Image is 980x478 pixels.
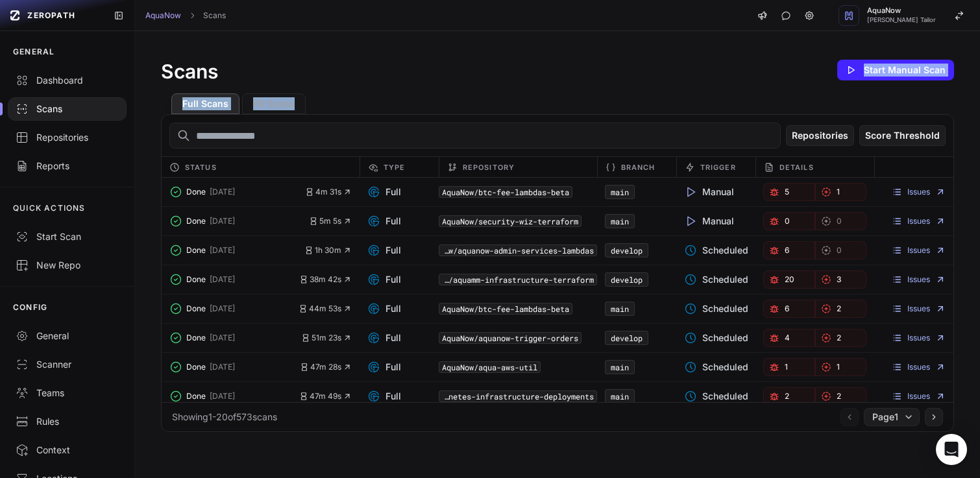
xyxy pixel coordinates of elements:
span: [DATE] [210,362,235,372]
a: AquaNow [145,10,181,21]
div: Scanner [16,358,119,371]
span: Full [367,273,401,286]
a: 2 [815,300,866,318]
span: 5 [785,187,789,197]
a: 1 [815,358,866,376]
span: Full [367,361,401,374]
button: 4m 31s [305,187,352,197]
span: Page 1 [872,411,898,424]
span: 3 [837,274,841,285]
button: Done [DATE] [169,358,300,376]
span: Repository [463,160,515,175]
button: Page1 [864,408,920,426]
button: 1h 30m [304,245,352,256]
a: Issues [892,187,946,197]
span: 0 [837,216,842,226]
a: 2 [763,387,815,405]
svg: chevron right, [188,11,197,20]
button: Score Threshold [859,125,946,146]
a: Issues [892,333,946,343]
a: Scans [203,10,226,21]
button: Done [DATE] [169,387,299,405]
a: 2 [815,329,866,347]
code: AquaNow/aqua-aws-util [439,361,541,373]
span: 2 [837,391,841,401]
span: Manual [684,185,734,198]
button: 51m 23s [301,333,352,343]
span: 20 [785,274,794,285]
button: 6 [763,300,815,318]
button: 44m 53s [299,304,352,314]
div: New Repo [16,259,119,272]
a: main [611,304,629,314]
span: [DATE] [210,216,235,226]
span: 47m 28s [300,362,352,372]
a: ZEROPATH [5,5,103,26]
code: AquaNow/security-wiz-terraform [439,215,582,227]
button: 5 [763,183,815,201]
a: 2 [815,387,866,405]
code: AquaNow/aquanow-admin-services-lambdas [439,245,597,256]
div: Showing 1 - 20 of 573 scans [172,411,277,424]
a: 1 [815,183,866,201]
button: Done [DATE] [169,183,305,201]
div: Reports [16,160,119,173]
div: Scans [16,102,119,115]
a: 4 [763,329,815,347]
button: 47m 49s [299,391,352,401]
span: 0 [785,216,790,226]
a: main [611,187,629,197]
span: Branch [621,160,655,175]
nav: breadcrumb [145,10,226,21]
span: Full [367,302,401,315]
span: Done [186,333,206,343]
span: Type [384,160,405,175]
a: Issues [892,362,946,372]
button: 3 [815,270,866,289]
div: Start Scan [16,230,119,243]
div: Repositories [16,131,119,144]
div: Dashboard [16,74,119,87]
a: Issues [892,216,946,226]
span: Full [367,390,401,403]
span: [DATE] [210,304,235,314]
p: QUICK ACTIONS [13,203,86,213]
span: Details [779,160,814,175]
span: Scheduled [684,361,748,374]
span: Full [367,331,401,344]
p: GENERAL [13,47,55,57]
div: Rules [16,415,119,428]
button: 20 [763,270,815,289]
a: 0 [763,212,815,230]
code: AquaNow/aquamm-infrastructure-terraform [439,274,597,285]
code: AquaNow/btc-fee-lambdas-beta [439,303,572,315]
span: [PERSON_NAME] Tailor [867,17,936,23]
a: 0 [815,241,866,259]
span: [DATE] [210,187,235,197]
button: 5m 5s [309,216,352,226]
span: [DATE] [210,391,235,401]
span: 2 [785,391,789,401]
span: Full [367,215,401,228]
button: Done [DATE] [169,300,299,318]
button: Done [DATE] [169,241,304,259]
span: Done [186,391,206,401]
a: 1 [763,358,815,376]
